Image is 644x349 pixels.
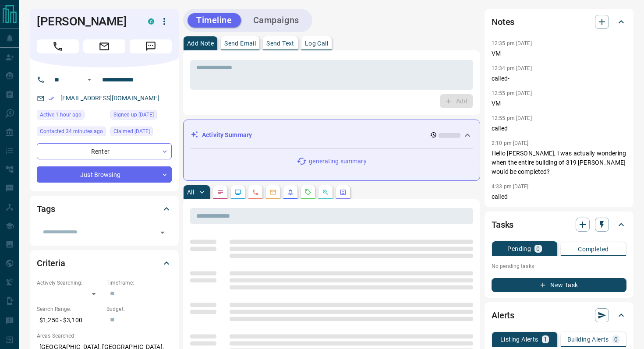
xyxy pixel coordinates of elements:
[304,189,311,196] svg: Requests
[224,40,256,46] p: Send Email
[266,40,294,46] p: Send Text
[492,11,626,32] div: Notes
[244,13,308,28] button: Campaigns
[187,189,194,195] p: All
[130,39,172,53] span: Message
[113,127,150,136] span: Claimed [DATE]
[234,189,241,196] svg: Lead Browsing Activity
[492,305,626,326] div: Alerts
[113,110,154,119] span: Signed up [DATE]
[156,226,169,239] button: Open
[305,40,328,46] p: Log Call
[37,14,135,28] h1: [PERSON_NAME]
[492,115,532,121] p: 12:55 pm [DATE]
[536,246,540,252] p: 0
[37,202,55,216] h2: Tags
[492,99,626,108] p: VM
[37,166,172,183] div: Just Browsing
[578,246,609,252] p: Completed
[40,127,103,136] span: Contacted 34 minutes ago
[492,192,626,201] p: called
[48,95,54,102] svg: Email Verified
[252,189,259,196] svg: Calls
[148,18,154,25] div: condos.ca
[544,336,547,342] p: 1
[217,189,224,196] svg: Notes
[322,189,329,196] svg: Opportunities
[40,110,81,119] span: Active 1 hour ago
[37,143,172,159] div: Renter
[492,40,532,46] p: 12:35 pm [DATE]
[309,157,366,166] p: generating summary
[269,189,276,196] svg: Emails
[492,74,626,83] p: called-
[492,65,532,71] p: 12:34 pm [DATE]
[37,332,172,340] p: Areas Searched:
[614,336,618,342] p: 0
[37,253,172,274] div: Criteria
[492,90,532,96] p: 12:55 pm [DATE]
[83,39,125,53] span: Email
[492,149,626,176] p: Hello [PERSON_NAME], I was actually wondering when the entire building of 319 [PERSON_NAME] would...
[340,189,347,196] svg: Agent Actions
[60,95,159,102] a: [EMAIL_ADDRESS][DOMAIN_NAME]
[37,127,106,139] div: Mon Sep 15 2025
[492,260,626,273] p: No pending tasks
[492,15,514,29] h2: Notes
[37,313,102,328] p: $1,250 - $3,100
[110,110,172,122] div: Fri Feb 23 2024
[500,336,538,342] p: Listing Alerts
[37,198,172,219] div: Tags
[492,49,626,58] p: VM
[492,308,514,322] h2: Alerts
[492,218,513,232] h2: Tasks
[492,183,529,190] p: 4:33 pm [DATE]
[202,130,252,140] p: Activity Summary
[188,13,241,28] button: Timeline
[110,127,172,139] div: Wed Feb 28 2024
[37,256,65,270] h2: Criteria
[492,278,626,292] button: New Task
[37,39,79,53] span: Call
[187,40,214,46] p: Add Note
[84,74,95,85] button: Open
[492,124,626,133] p: called
[507,246,531,252] p: Pending
[37,110,106,122] div: Mon Sep 15 2025
[492,140,529,146] p: 2:10 pm [DATE]
[106,305,172,313] p: Budget:
[106,279,172,287] p: Timeframe:
[567,336,609,342] p: Building Alerts
[492,214,626,235] div: Tasks
[37,305,102,313] p: Search Range:
[191,127,473,143] div: Activity Summary
[37,279,102,287] p: Actively Searching:
[287,189,294,196] svg: Listing Alerts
